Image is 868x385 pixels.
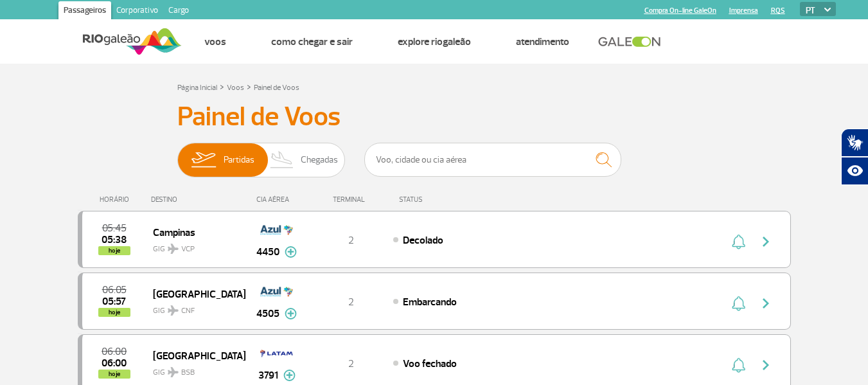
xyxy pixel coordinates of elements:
[271,35,353,48] a: Como chegar e sair
[245,195,309,204] div: CIA AÉREA
[732,357,745,373] img: sino-painel-voo.svg
[183,143,224,177] img: slider-embarque
[758,234,774,249] img: seta-direita-painel-voo.svg
[398,35,471,48] a: Explore RIOgaleão
[102,359,127,368] span: 2025-09-28 06:00:16
[841,129,868,185] div: Plugin de acessibilidade da Hand Talk.
[168,367,179,377] img: destiny_airplane.svg
[732,296,745,311] img: sino-painel-voo.svg
[729,6,758,15] a: Imprensa
[102,285,127,294] span: 2025-09-28 06:05:00
[256,306,279,321] span: 4505
[348,234,354,247] span: 2
[403,296,457,309] span: Embarcando
[98,246,130,255] span: hoje
[153,360,235,379] span: GIG
[151,195,245,204] div: DESTINO
[102,224,127,233] span: 2025-09-28 05:45:00
[163,1,194,22] a: Cargo
[254,83,299,93] a: Painel de Voos
[348,296,354,309] span: 2
[168,305,179,316] img: destiny_airplane.svg
[204,35,226,48] a: Voos
[301,143,338,177] span: Chegadas
[285,246,297,258] img: mais-info-painel-voo.svg
[285,308,297,319] img: mais-info-painel-voo.svg
[153,237,235,255] span: GIG
[732,234,745,249] img: sino-painel-voo.svg
[403,234,443,247] span: Decolado
[102,297,126,306] span: 2025-09-28 05:57:07
[82,195,152,204] div: HORÁRIO
[393,195,497,204] div: STATUS
[516,35,569,48] a: Atendimento
[181,367,195,379] span: BSB
[102,347,127,356] span: 2025-09-28 06:00:00
[283,370,296,381] img: mais-info-painel-voo.svg
[258,368,278,383] span: 3791
[153,224,235,240] span: Campinas
[644,6,716,15] a: Compra On-line GaleOn
[758,296,774,311] img: seta-direita-painel-voo.svg
[403,357,457,370] span: Voo fechado
[153,285,235,302] span: [GEOGRAPHIC_DATA]
[220,79,224,94] a: >
[153,298,235,317] span: GIG
[177,101,691,133] h3: Painel de Voos
[58,1,111,22] a: Passageiros
[841,157,868,185] button: Abrir recursos assistivos.
[98,308,130,317] span: hoje
[309,195,393,204] div: TERMINAL
[364,143,621,177] input: Voo, cidade ou cia aérea
[181,244,195,255] span: VCP
[181,305,195,317] span: CNF
[224,143,254,177] span: Partidas
[168,244,179,254] img: destiny_airplane.svg
[758,357,774,373] img: seta-direita-painel-voo.svg
[256,244,279,260] span: 4450
[348,357,354,370] span: 2
[177,83,217,93] a: Página Inicial
[771,6,785,15] a: RQS
[227,83,244,93] a: Voos
[102,235,127,244] span: 2025-09-28 05:38:10
[111,1,163,22] a: Corporativo
[841,129,868,157] button: Abrir tradutor de língua de sinais.
[263,143,301,177] img: slider-desembarque
[98,370,130,379] span: hoje
[153,347,235,364] span: [GEOGRAPHIC_DATA]
[247,79,251,94] a: >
